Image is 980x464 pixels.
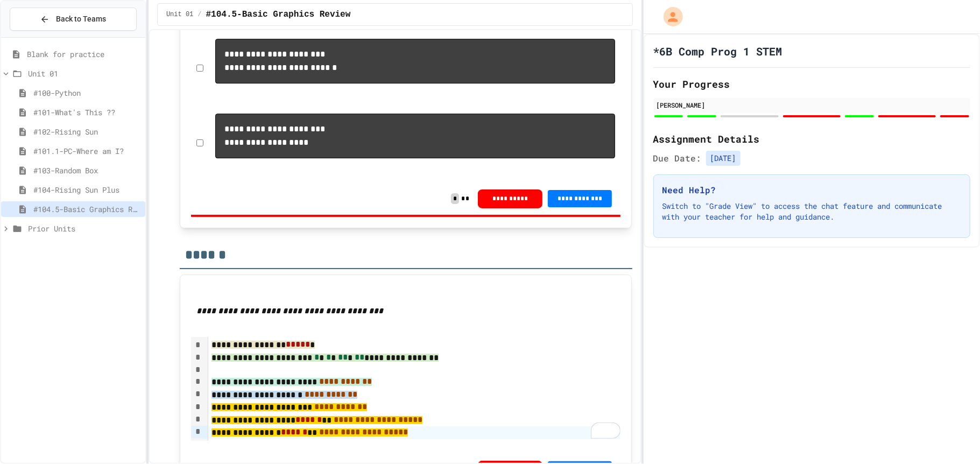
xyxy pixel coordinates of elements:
[653,152,702,165] span: Due Date:
[662,201,961,222] p: Switch to "Grade View" to access the chat feature and communicate with your teacher for help and ...
[706,151,741,166] span: [DATE]
[657,100,967,110] div: [PERSON_NAME]
[653,131,970,146] h2: Assignment Details
[28,68,141,79] span: Unit 01
[27,48,141,60] span: Blank for practice
[33,203,141,215] span: #104.5-Basic Graphics Review
[198,10,201,19] span: /
[10,8,137,31] button: Back to Teams
[652,4,686,29] div: My Account
[28,223,141,234] span: Prior Units
[33,145,141,157] span: #101.1-PC-Where am I?
[56,13,106,25] span: Back to Teams
[653,44,782,59] h1: *6B Comp Prog 1 STEM
[166,10,193,19] span: Unit 01
[662,184,961,196] h3: Need Help?
[33,107,141,118] span: #101-What's This ??
[33,165,141,176] span: #103-Random Box
[653,76,970,92] h2: Your Progress
[208,337,621,441] div: To enrich screen reader interactions, please activate Accessibility in Grammarly extension settings
[33,87,141,99] span: #100-Python
[33,126,141,137] span: #102-Rising Sun
[33,184,141,195] span: #104-Rising Sun Plus
[206,8,351,21] span: #104.5-Basic Graphics Review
